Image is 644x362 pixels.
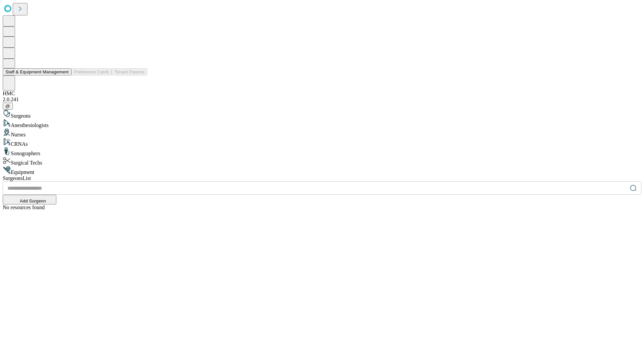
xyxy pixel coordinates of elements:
[3,110,641,119] div: Surgeons
[3,195,56,204] button: Add Surgeon
[3,119,641,128] div: Anesthesiologists
[5,104,10,109] span: @
[3,90,641,97] div: HMC
[3,175,641,181] div: Surgeons List
[3,103,13,110] button: @
[3,68,71,75] button: Staff & Equipment Management
[3,204,641,210] div: No resources found
[112,68,147,75] button: Tenant Params
[3,157,641,166] div: Surgical Techs
[3,128,641,138] div: Nurses
[3,147,641,157] div: Sonographers
[3,166,641,175] div: Equipment
[3,97,641,103] div: 2.0.241
[71,68,112,75] button: Preference Cards
[20,198,46,203] span: Add Surgeon
[3,138,641,147] div: CRNAs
